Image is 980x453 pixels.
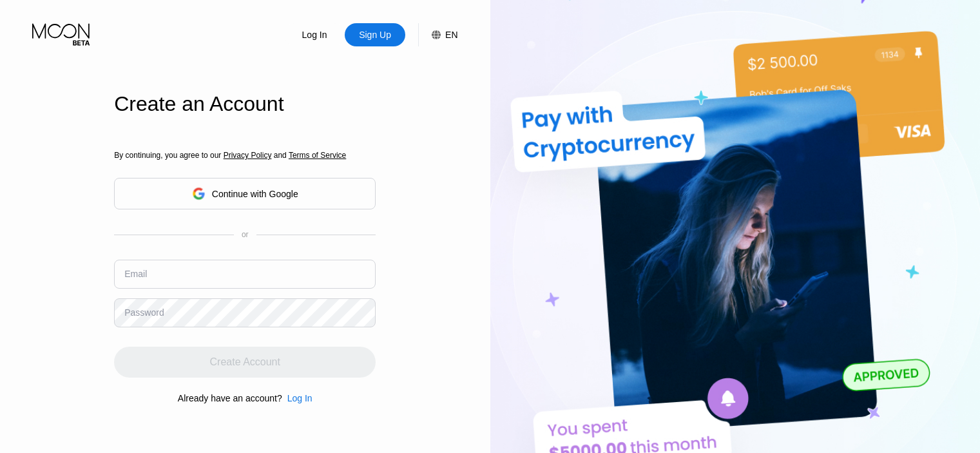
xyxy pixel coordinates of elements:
div: or [242,230,249,239]
span: Terms of Service [289,151,346,160]
div: Password [124,307,164,318]
div: Log In [287,393,312,403]
div: Create an Account [114,92,376,116]
div: Sign Up [345,23,405,46]
div: Sign Up [358,28,392,41]
div: Email [124,269,147,279]
div: Continue with Google [212,189,298,199]
div: Log In [301,28,329,41]
div: By continuing, you agree to our [114,151,376,160]
div: Log In [284,23,345,46]
span: Privacy Policy [224,151,272,160]
div: EN [445,30,457,40]
span: and [271,151,289,160]
div: EN [418,23,457,46]
div: Continue with Google [114,178,376,209]
div: Already have an account? [178,393,282,403]
div: Log In [282,393,312,403]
